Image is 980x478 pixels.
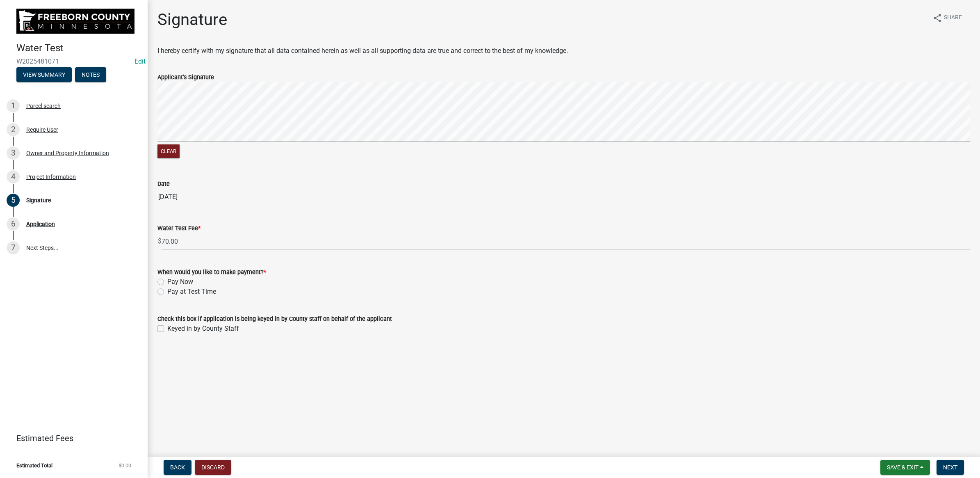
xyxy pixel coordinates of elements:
[943,464,957,471] span: Next
[7,123,20,136] div: 2
[157,233,162,250] span: $
[157,10,227,30] h1: Signature
[164,460,191,475] button: Back
[937,460,964,475] button: Next
[16,72,72,78] wm-modal-confirm: Summary
[26,103,61,109] div: Parcel search
[880,460,930,475] button: Save & Exit
[16,57,131,65] span: W2025481071
[26,127,58,133] div: Require User
[16,9,134,34] img: Freeborn County, Minnesota
[7,146,20,160] div: 3
[26,174,76,180] div: Project Information
[134,57,146,65] wm-modal-confirm: Edit Application Number
[170,464,185,471] span: Back
[926,10,969,26] button: shareShare
[16,463,52,468] span: Estimated Total
[157,270,266,275] label: When would you like to make payment?
[157,144,180,158] button: Clear
[7,99,20,112] div: 1
[7,241,20,254] div: 7
[167,277,193,287] label: Pay Now
[944,13,962,23] span: Share
[7,170,20,183] div: 4
[167,287,216,297] label: Pay at Test Time
[167,324,239,334] label: Keyed in by County Staff
[134,57,146,65] a: Edit
[157,316,392,322] label: Check this box if application is being keyed in by County staff on behalf of the applicant
[119,463,131,468] span: $0.00
[26,221,55,227] div: Application
[26,150,109,156] div: Owner and Property Information
[887,464,918,471] span: Save & Exit
[932,13,942,23] i: share
[7,194,20,207] div: 5
[195,460,231,475] button: Discard
[157,46,970,56] p: I hereby certify with my signature that all data contained herein as well as all supporting data ...
[16,42,141,54] h4: Water Test
[7,217,20,231] div: 6
[75,67,106,82] button: Notes
[157,75,214,80] label: Applicant's Signature
[75,72,106,78] wm-modal-confirm: Notes
[157,226,201,231] label: Water Test Fee
[16,67,72,82] button: View Summary
[7,430,134,446] a: Estimated Fees
[26,197,51,203] div: Signature
[157,181,170,187] label: Date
